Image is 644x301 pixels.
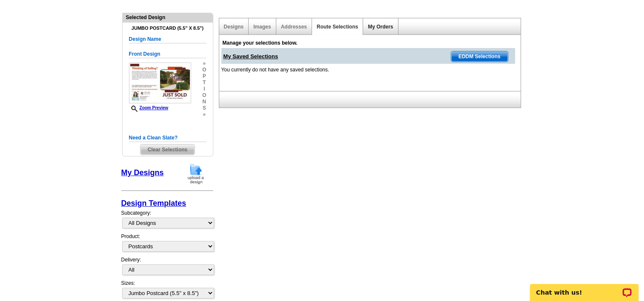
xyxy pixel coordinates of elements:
span: p [202,73,206,80]
span: n [202,99,206,105]
h5: Design Name [129,35,206,43]
a: Design Templates [121,199,186,207]
span: » [202,111,206,118]
div: You currently do not have any saved selections. [219,36,525,83]
div: Subcategory: [121,209,213,233]
span: My Saved Selections [223,48,278,61]
span: o [202,92,206,99]
span: o [202,67,206,73]
a: Addresses [281,24,307,30]
div: Selected Design [123,13,213,21]
span: s [202,105,206,111]
a: Images [253,24,271,30]
a: Zoom Preview [129,105,169,110]
div: Product: [121,233,213,256]
a: My Orders [368,24,393,30]
span: EDDM Selections [451,51,508,62]
h5: Need a Clean Slate? [129,134,206,142]
h4: Jumbo Postcard (5.5" x 8.5") [129,26,206,31]
div: Manage your selections below. [223,39,499,47]
span: » [202,60,206,67]
h5: Front Design [129,50,206,58]
iframe: LiveChat chat widget [524,274,644,301]
img: GENREPJF_SellingToSold_All.jpg [129,62,191,103]
div: Delivery: [121,256,213,279]
a: My Designs [121,168,164,177]
a: Designs [224,24,244,30]
img: upload-design [185,163,207,185]
span: Clear Selections [140,145,195,155]
span: i [202,86,206,92]
span: t [202,80,206,86]
a: Route Selections [317,24,358,30]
